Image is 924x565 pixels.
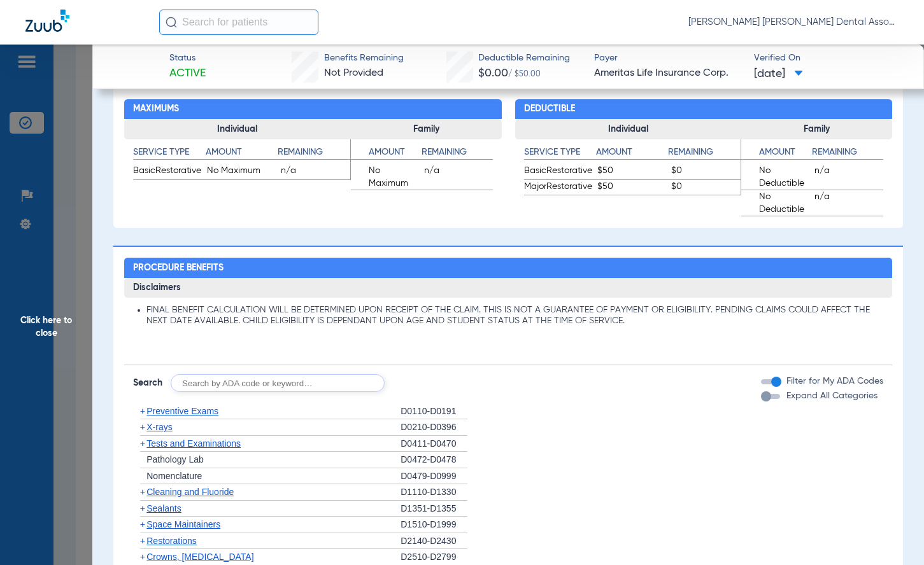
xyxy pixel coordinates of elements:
div: D0411-D0470 [401,436,467,452]
span: Cleaning and Fluoride [146,487,234,497]
h3: Family [741,119,892,139]
div: D1351-D1355 [401,501,467,517]
span: Active [169,66,206,81]
input: Search by ADA code or keyword… [171,374,385,392]
app-breakdown-title: Amount [596,146,668,164]
app-breakdown-title: Amount [351,146,422,164]
span: Preventive Exams [146,406,218,416]
app-breakdown-title: Amount [741,146,812,164]
span: Ameritas Life Insurance Corp. [594,66,743,81]
h4: Amount [206,146,278,160]
span: BasicRestorative [524,164,593,179]
span: Deductible Remaining [478,52,570,65]
span: Verified On [754,52,903,65]
span: [DATE] [754,66,803,82]
span: $50 [597,164,667,179]
span: + [140,519,145,529]
span: Not Provided [324,68,383,78]
span: No Maximum [351,164,420,190]
app-breakdown-title: Remaining [422,146,492,164]
span: [PERSON_NAME] [PERSON_NAME] Dental Associates [688,16,899,29]
h4: Remaining [668,146,740,160]
app-breakdown-title: Remaining [812,146,883,164]
span: + [140,487,145,497]
span: n/a [281,164,350,179]
div: D0479-D0999 [401,468,467,485]
h4: Remaining [812,146,883,160]
h4: Service Type [133,146,205,160]
h3: Disclaimers [124,278,892,298]
span: Status [169,52,206,65]
span: $0 [671,164,741,179]
span: + [140,406,145,416]
label: Filter for My ADA Codes [784,375,883,388]
span: n/a [424,164,493,190]
span: X-rays [146,422,172,432]
span: Payer [594,52,743,65]
h4: Remaining [422,146,492,160]
div: D1510-D1999 [401,517,467,533]
div: D0472-D0478 [401,452,467,468]
span: + [140,422,145,432]
iframe: Chat Widget [860,504,924,565]
li: FINAL BENEFIT CALCULATION WILL BE DETERMINED UPON RECEIPT OF THE CLAIM. THIS IS NOT A GUARANTEE O... [146,305,883,327]
h4: Amount [741,146,812,160]
app-breakdown-title: Remaining [278,146,350,164]
app-breakdown-title: Service Type [524,146,596,164]
h2: Maximums [124,99,501,120]
span: Nomenclature [146,471,202,481]
h3: Individual [515,119,741,139]
span: No Maximum [207,164,276,179]
h3: Family [351,119,502,139]
span: n/a [814,164,883,190]
div: D0110-D0191 [401,403,467,420]
app-breakdown-title: Amount [206,146,278,164]
input: Search for patients [159,10,318,35]
h4: Amount [351,146,422,160]
span: Search [133,377,162,389]
span: MajorRestorative [524,180,593,195]
span: Pathology Lab [146,454,204,464]
span: No Deductible [741,190,810,216]
h4: Amount [596,146,668,160]
span: + [140,503,145,513]
span: Crowns, [MEDICAL_DATA] [146,552,253,562]
span: / $50.00 [508,71,541,78]
h2: Procedure Benefits [124,258,892,278]
span: BasicRestorative [133,164,203,179]
span: n/a [814,190,883,216]
h3: Individual [124,119,350,139]
div: D2140-D2430 [401,533,467,550]
span: $0 [671,180,741,195]
app-breakdown-title: Remaining [668,146,740,164]
span: No Deductible [741,164,810,190]
span: Restorations [146,536,197,546]
img: Zuub Logo [25,10,69,32]
span: + [140,552,145,562]
span: $50 [597,180,667,195]
app-breakdown-title: Service Type [133,146,205,164]
h4: Service Type [524,146,596,160]
span: + [140,536,145,546]
span: + [140,438,145,449]
span: Tests and Examinations [146,438,241,449]
img: Search Icon [166,17,177,28]
span: Sealants [146,503,181,513]
h2: Deductible [515,99,892,120]
div: D1110-D1330 [401,484,467,501]
span: Benefits Remaining [324,52,404,65]
h4: Remaining [278,146,350,160]
span: Space Maintainers [146,519,220,529]
span: $0.00 [478,67,508,79]
div: D0210-D0396 [401,419,467,436]
span: Expand All Categories [786,391,878,400]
